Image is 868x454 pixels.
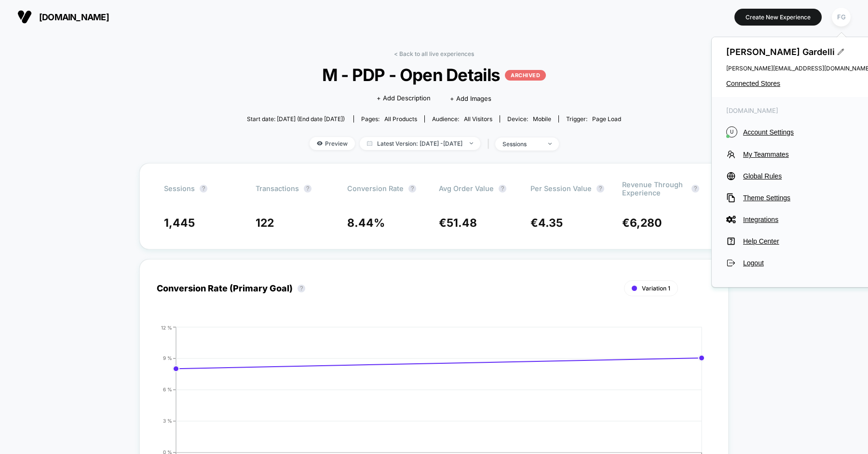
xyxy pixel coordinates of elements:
[829,7,854,27] button: FG
[447,216,477,230] span: 51.48
[622,216,662,230] span: €
[432,115,492,123] div: Audience:
[505,70,546,81] p: ARCHIVED
[502,140,541,148] div: sessions
[161,324,172,330] tspan: 12 %
[266,65,602,85] span: M - PDP - Open Details
[692,185,699,193] button: ?
[200,185,207,193] button: ?
[347,216,385,230] span: 8.44 %
[39,12,109,22] span: [DOMAIN_NAME]
[726,126,737,138] i: U
[408,185,416,193] button: ?
[592,115,621,123] span: Page Load
[533,115,551,123] span: mobile
[304,185,312,193] button: ?
[384,115,417,123] span: all products
[530,184,592,193] span: Per Session Value
[734,9,822,26] button: Create New Experience
[464,115,492,123] span: All Visitors
[566,115,621,123] div: Trigger:
[14,9,112,25] button: [DOMAIN_NAME]
[310,137,355,150] span: Preview
[499,185,506,193] button: ?
[485,137,495,151] span: |
[164,184,195,193] span: Sessions
[548,143,552,145] img: end
[642,285,670,292] span: Variation 1
[377,94,431,103] span: + Add Description
[361,115,417,123] div: Pages:
[450,95,491,102] span: + Add Images
[500,115,558,123] span: Device:
[597,185,604,193] button: ?
[298,285,305,292] button: ?
[394,50,474,57] a: < Back to all live experiences
[439,216,477,230] span: €
[622,180,687,197] span: Revenue through experience
[470,142,473,144] img: end
[163,386,172,392] tspan: 6 %
[163,355,172,361] tspan: 9 %
[367,141,372,146] img: calendar
[247,115,345,123] span: Start date: [DATE] (End date [DATE])
[164,216,195,230] span: 1,445
[17,10,32,24] img: Visually logo
[538,216,563,230] span: 4.35
[163,418,172,424] tspan: 3 %
[256,216,274,230] span: 122
[256,184,299,193] span: Transactions
[630,216,662,230] span: 6,280
[360,137,480,150] span: Latest Version: [DATE] - [DATE]
[347,184,404,193] span: Conversion Rate
[530,216,563,230] span: €
[832,8,851,27] div: FG
[439,184,494,193] span: Avg Order Value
